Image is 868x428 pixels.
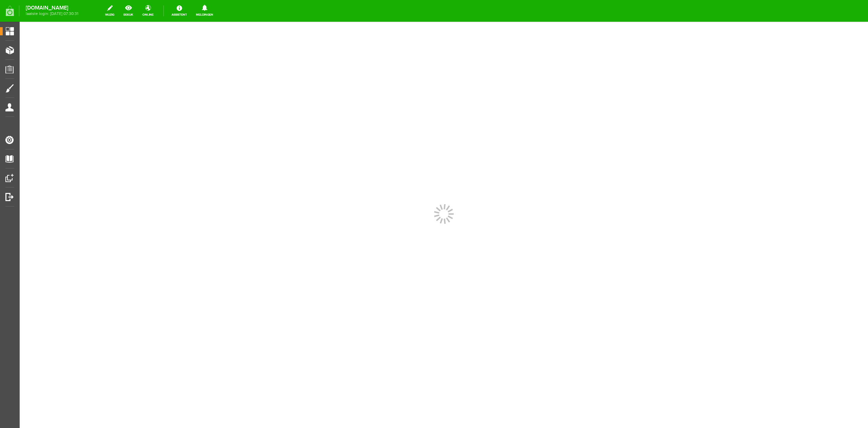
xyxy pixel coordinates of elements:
a: online [138,3,158,18]
a: Assistent [167,3,191,18]
span: laatste login: [DATE] 07:30:31 [26,12,78,16]
a: Meldingen [192,3,217,18]
a: wijzig [101,3,118,18]
strong: [DOMAIN_NAME] [26,6,78,10]
a: bekijk [119,3,137,18]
